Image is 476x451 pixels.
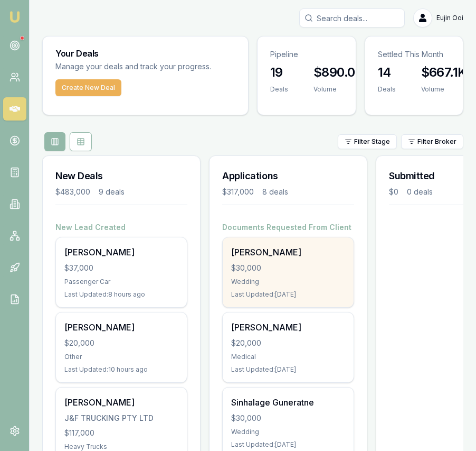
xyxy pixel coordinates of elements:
div: $20,000 [231,338,345,348]
button: Create New Deal [55,79,121,96]
div: Medical [231,353,345,361]
div: Wedding [231,278,345,286]
div: 9 deals [99,187,125,197]
div: Other [64,353,178,361]
div: Sinhalage Guneratne [231,396,345,409]
h3: 19 [270,64,288,81]
div: $30,000 [231,263,345,273]
div: Volume [421,85,467,94]
div: Last Updated: 8 hours ago [64,290,178,299]
button: Filter Stage [338,134,397,149]
div: $117,000 [64,428,178,438]
div: [PERSON_NAME] [64,321,178,334]
h3: $890.0K [313,64,364,81]
img: emu-icon-u.png [8,11,21,23]
div: [PERSON_NAME] [231,246,345,259]
div: 0 deals [407,187,433,197]
p: Pipeline [270,49,343,60]
div: 8 deals [262,187,288,197]
div: $37,000 [64,263,178,273]
span: Eujin Ooi [436,14,463,22]
h3: Your Deals [55,49,235,58]
h3: $667.1K [421,64,467,81]
h3: Applications [222,169,354,183]
div: Volume [313,85,364,94]
div: $317,000 [222,187,254,197]
h4: Documents Requested From Client [222,222,354,233]
button: Filter Broker [401,134,463,149]
p: Settled This Month [378,49,451,60]
div: Last Updated: [DATE] [231,365,345,374]
div: $30,000 [231,413,345,424]
h4: New Lead Created [55,222,187,233]
div: Wedding [231,428,345,436]
div: Passenger Car [64,278,178,286]
div: J&F TRUCKING PTY LTD [64,413,178,424]
div: [PERSON_NAME] [64,396,178,409]
span: Filter Stage [354,137,390,146]
div: $0 [389,187,398,197]
p: Manage your deals and track your progress. [55,61,235,73]
div: $483,000 [55,187,90,197]
div: [PERSON_NAME] [64,246,178,259]
div: Deals [270,85,288,94]
div: $20,000 [64,338,178,348]
h3: 14 [378,64,396,81]
div: Heavy Trucks [64,443,178,451]
span: Filter Broker [417,137,456,146]
div: [PERSON_NAME] [231,321,345,334]
h3: New Deals [55,169,187,183]
input: Search deals [299,8,405,27]
div: Last Updated: [DATE] [231,290,345,299]
div: Deals [378,85,396,94]
div: Last Updated: 10 hours ago [64,365,178,374]
div: Last Updated: [DATE] [231,440,345,449]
